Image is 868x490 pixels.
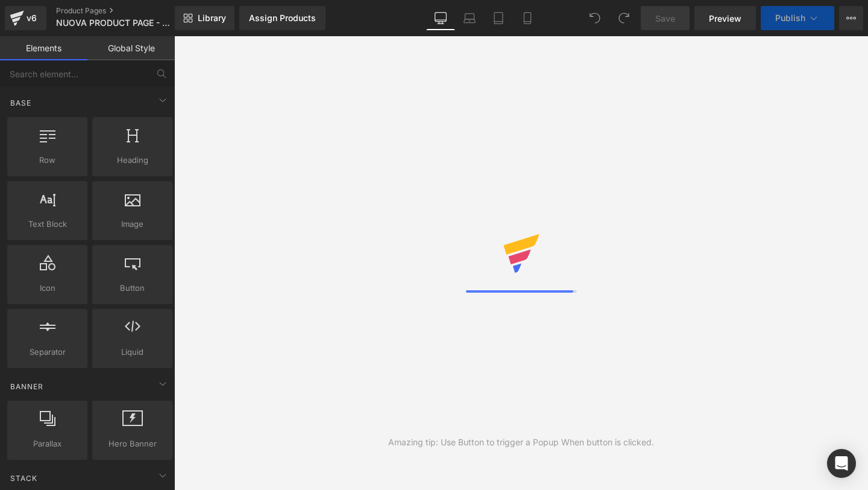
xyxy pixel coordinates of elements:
[11,218,84,231] span: Text Block
[96,346,169,358] span: Liquid
[583,6,607,30] button: Undo
[249,13,316,23] div: Assign Products
[87,36,175,60] a: Global Style
[455,6,484,30] a: Laptop
[9,381,45,392] span: Banner
[484,6,513,30] a: Tablet
[9,97,33,109] span: Base
[96,437,169,450] span: Hero Banner
[198,13,226,24] span: Library
[5,6,46,30] a: v6
[96,282,169,294] span: Button
[11,154,84,167] span: Row
[513,6,542,30] a: Mobile
[56,18,172,28] span: NUOVA PRODUCT PAGE - Gelly Strisce Gel UV
[175,6,234,30] a: New Library
[11,346,84,358] span: Separator
[388,436,654,449] div: Amazing tip: Use Button to trigger a Popup When button is clicked.
[709,12,741,25] span: Preview
[775,13,805,23] span: Publish
[761,6,834,30] button: Publish
[612,6,636,30] button: Redo
[96,218,169,231] span: Image
[694,6,756,30] a: Preview
[56,6,195,16] a: Product Pages
[9,472,39,484] span: Stack
[426,6,455,30] a: Desktop
[655,12,675,25] span: Save
[24,10,39,26] div: v6
[827,449,856,478] div: Open Intercom Messenger
[11,437,84,450] span: Parallax
[96,154,169,167] span: Heading
[839,6,863,30] button: More
[11,282,84,294] span: Icon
